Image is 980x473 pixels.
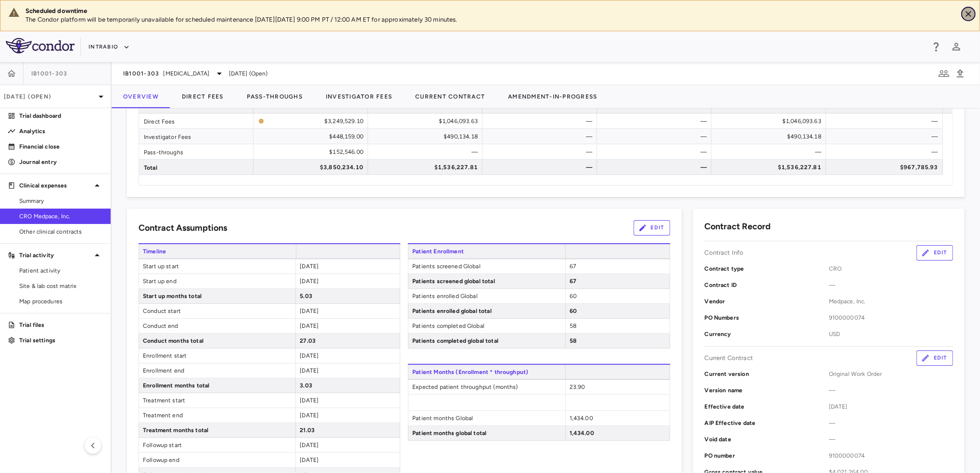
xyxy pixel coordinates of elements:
p: PO number [705,451,829,460]
span: 9100000074 [829,451,953,460]
p: Trial settings [19,336,103,345]
span: — [829,281,953,289]
span: 5.03 [300,293,312,299]
button: Investigator Fees [314,85,404,108]
span: Patient Months (Enrollment * throughput) [408,365,565,379]
span: 1,434.00 [570,415,593,422]
p: The Condor platform will be temporarily unavailable for scheduled maintenance [DATE][DATE] 9:00 P... [25,15,954,24]
span: Patient activity [19,266,103,275]
button: Pass-Throughs [235,85,314,108]
div: — [606,160,707,175]
span: Enrollment start [139,349,295,363]
span: Followup end [139,453,295,467]
p: Current version [705,370,829,378]
span: Enrollment months total [139,378,295,393]
p: Trial activity [19,251,91,260]
div: — [491,144,592,160]
span: [DATE] [300,367,318,374]
span: Conduct months total [139,334,295,348]
div: $3,850,234.10 [262,160,363,175]
span: 60 [570,293,577,299]
span: — [829,386,953,395]
div: $1,536,227.81 [720,160,821,175]
div: — [835,144,938,160]
span: [DATE] [300,323,318,329]
span: Patients completed global total [408,334,565,348]
span: 23.90 [570,384,585,390]
h6: Contract Record [705,220,771,233]
span: Patients enrolled Global [408,289,565,303]
div: — [606,113,707,129]
span: [DATE] [829,402,953,411]
p: [DATE] (Open) [4,92,95,101]
span: [DATE] [300,308,318,314]
div: — [720,144,821,160]
span: [DATE] [300,397,318,404]
span: Patients completed Global [408,319,565,333]
span: CRO [829,264,953,273]
span: [DATE] [300,352,318,359]
span: Treatment start [139,393,295,408]
span: [DATE] [300,442,318,448]
div: Total [139,160,254,174]
button: Direct Fees [170,85,235,108]
p: Vendor [705,297,829,306]
span: [DATE] [300,263,318,270]
span: Patient months global total [408,426,565,440]
p: Contract Info [705,249,744,257]
span: IB1001-303 [31,70,68,77]
span: Site & lab cost matrix [19,282,103,290]
span: Timeline [139,244,296,259]
span: Enrollment end [139,363,295,378]
span: Other clinical contracts [19,227,103,236]
span: Conduct start [139,304,295,318]
span: 21.03 [300,427,315,434]
span: 1,434.00 [570,430,594,436]
div: Direct Fees [139,113,254,128]
span: Original Work Order [829,370,953,378]
div: — [606,129,707,144]
span: 58 [570,323,576,329]
div: $3,249,529.10 [268,113,363,129]
div: $967,785.93 [835,160,938,175]
span: [DATE] (Open) [229,69,268,78]
span: IB1001-303 [123,70,160,77]
div: — [491,129,592,144]
span: [MEDICAL_DATA] [164,69,210,78]
div: — [377,144,478,160]
span: Map procedures [19,297,103,306]
div: $448,159.00 [262,129,363,144]
p: Current Contract [705,354,753,362]
div: — [835,113,938,129]
span: Patient Enrollment [408,244,565,259]
span: — [829,419,953,427]
p: Contract ID [705,281,829,289]
img: logo-full-SnFGN8VE.png [6,38,75,53]
p: Version name [705,386,829,395]
span: Expected patient throughput (months) [408,380,565,394]
span: 27.03 [300,337,316,344]
button: Current Contract [404,85,496,108]
button: Edit [916,350,953,366]
button: Edit [916,245,953,261]
span: The contract record and uploaded budget values do not match. Please review the contract record an... [258,114,363,128]
span: Treatment end [139,408,295,423]
p: AIP Effective date [705,419,829,427]
span: Patient months Global [408,411,565,425]
p: PO Numbers [705,313,829,322]
p: Clinical expenses [19,181,91,190]
p: Void date [705,435,829,444]
div: — [606,144,707,160]
button: Amendment-In-Progress [496,85,609,108]
span: USD [829,330,953,338]
span: Medpace, Inc. [829,297,953,306]
h6: Contract Assumptions [139,222,227,235]
span: Start up end [139,274,295,288]
span: [DATE] [300,412,318,419]
span: Patients screened global total [408,274,565,288]
span: 67 [570,278,576,285]
p: Currency [705,330,829,338]
div: Investigator Fees [139,129,254,144]
div: $490,134.18 [720,129,821,144]
div: $152,546.00 [262,144,363,160]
